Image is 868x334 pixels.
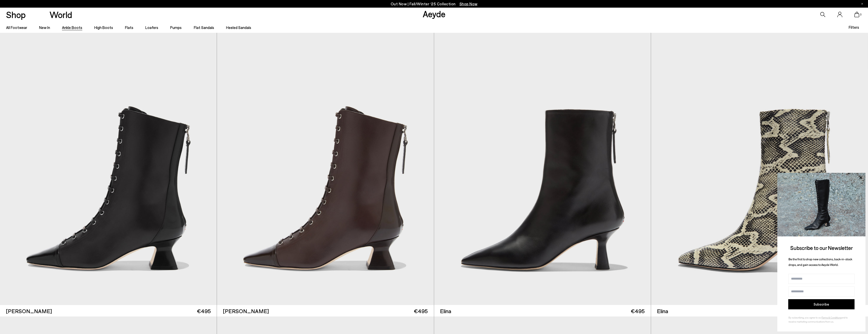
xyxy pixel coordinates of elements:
a: Heeled Sandals [226,25,251,30]
span: Navigate to /collections/new-in [460,2,478,6]
a: New In [39,25,50,30]
img: Elina Ankle Boots [434,33,651,305]
span: Elina [440,307,451,315]
span: €495 [414,307,428,315]
a: Loafers [145,25,158,30]
span: Subscribe to our Newsletter [790,245,853,251]
div: 1 / 6 [434,33,651,305]
span: Elina [657,307,668,315]
span: [PERSON_NAME] [6,307,52,315]
span: 0 [859,13,862,16]
div: 2 / 6 [651,33,867,305]
a: World [50,10,72,19]
span: Filters [849,25,859,29]
div: 1 / 6 [651,33,868,305]
img: 2a6287a1333c9a56320fd6e7b3c4a9a9.jpg [777,173,865,236]
a: Elina €495 [651,305,868,316]
button: Subscribe [788,299,855,309]
a: [PERSON_NAME] €495 [217,305,434,316]
img: Gwen Lace-Up Boots [217,33,434,305]
a: All Footwear [6,25,27,30]
a: 6 / 6 1 / 6 2 / 6 3 / 6 4 / 6 5 / 6 6 / 6 1 / 6 Next slide Previous slide [434,33,651,305]
span: By subscribing, you agree to our [788,316,822,319]
img: Elina Ankle Boots [651,33,867,305]
span: €495 [197,307,211,315]
a: Terms & Conditions [822,316,841,319]
a: 0 [854,12,859,17]
span: Be the first to shop new collections, back-in-stock drops, and gain access to Aeyde World. [788,257,852,267]
a: Ankle Boots [62,25,82,30]
a: Flat Sandals [194,25,214,30]
a: Aeyde [423,8,446,19]
a: Pumps [170,25,182,30]
a: Shop [6,10,26,19]
span: €495 [631,307,645,315]
a: Flats [125,25,133,30]
a: 6 / 6 1 / 6 2 / 6 3 / 6 4 / 6 5 / 6 6 / 6 1 / 6 Next slide Previous slide [651,33,868,305]
span: [PERSON_NAME] [223,307,269,315]
a: High Boots [94,25,113,30]
a: Elina €495 [434,305,651,316]
img: Elina Ankle Boots [651,33,868,305]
